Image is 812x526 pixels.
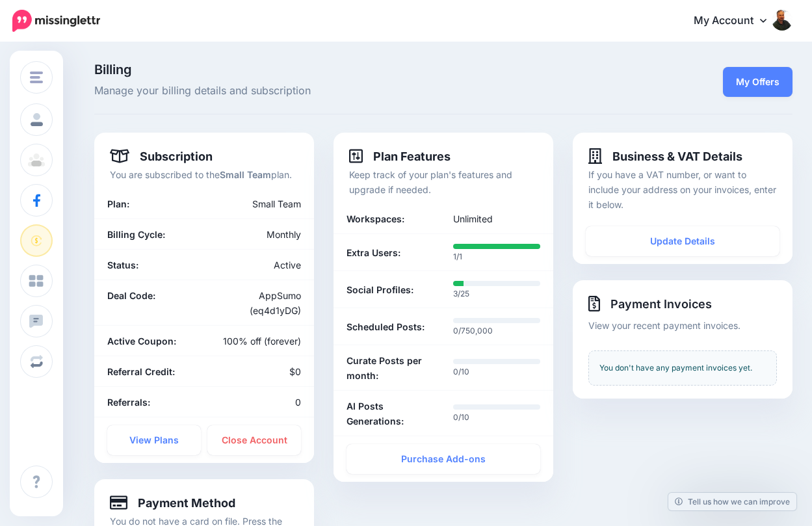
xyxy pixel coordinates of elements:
[110,148,213,164] h4: Subscription
[347,282,413,297] b: Social Profiles:
[588,350,777,386] div: You don't have any payment invoices yet.
[443,211,550,226] div: Unlimited
[30,72,43,83] img: menu.png
[107,290,155,301] b: Deal Code:
[453,250,540,263] p: 1/1
[453,324,540,337] p: 0/750,000
[588,296,777,311] h4: Payment Invoices
[168,196,311,211] div: Small Team
[94,63,553,76] span: Billing
[586,226,779,256] a: Update Details
[347,444,540,474] a: Purchase Add-ons
[588,318,777,333] p: View your recent payment invoices.
[220,169,271,180] b: Small Team
[347,399,434,428] b: AI Posts Generations:
[107,366,175,377] b: Referral Credit:
[588,167,777,212] p: If you have a VAT number, or want to include your address on your invoices, enter it below.
[107,229,165,240] b: Billing Cycle:
[107,397,150,408] b: Referrals:
[207,425,301,455] a: Close Account
[204,288,311,318] div: AppSumo (eq4d1yDG)
[107,259,138,270] b: Status:
[107,335,176,347] b: Active Coupon:
[107,198,129,209] b: Plan:
[668,493,796,510] a: Tell us how we can improve
[12,10,100,32] img: Missinglettr
[347,353,434,383] b: Curate Posts per month:
[107,425,201,455] a: View Plans
[349,167,538,197] p: Keep track of your plan's features and upgrade if needed.
[588,148,742,164] h4: Business & VAT Details
[349,148,451,164] h4: Plan Features
[347,319,425,334] b: Scheduled Posts:
[453,287,540,300] p: 3/25
[110,495,235,510] h4: Payment Method
[723,67,792,97] a: My Offers
[347,245,400,260] b: Extra Users:
[204,364,311,379] div: $0
[295,397,301,408] span: 0
[204,334,311,348] div: 100% off (forever)
[347,211,404,226] b: Workspaces:
[110,167,298,182] p: You are subscribed to the plan.
[453,411,540,424] p: 0/10
[681,5,792,37] a: My Account
[204,227,311,242] div: Monthly
[453,365,540,378] p: 0/10
[204,257,311,272] div: Active
[94,83,553,99] span: Manage your billing details and subscription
